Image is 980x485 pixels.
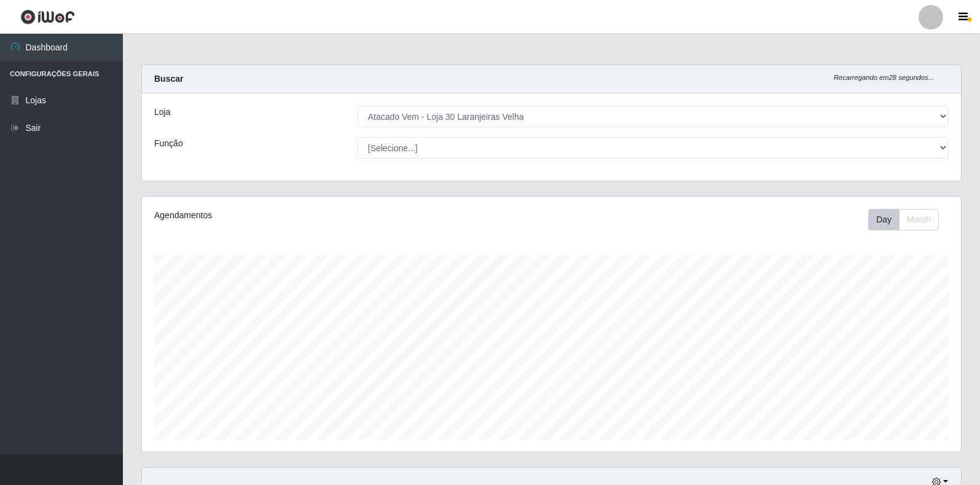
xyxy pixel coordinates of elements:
div: Toolbar with button groups [868,209,949,231]
i: Recarregando em 28 segundos... [834,74,934,81]
label: Função [154,137,183,150]
div: Agendamentos [154,209,474,222]
img: CoreUI Logo [20,9,75,25]
label: Loja [154,106,170,119]
div: First group [868,209,939,231]
strong: Buscar [154,74,183,84]
button: Day [868,209,900,231]
button: Month [899,209,939,231]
